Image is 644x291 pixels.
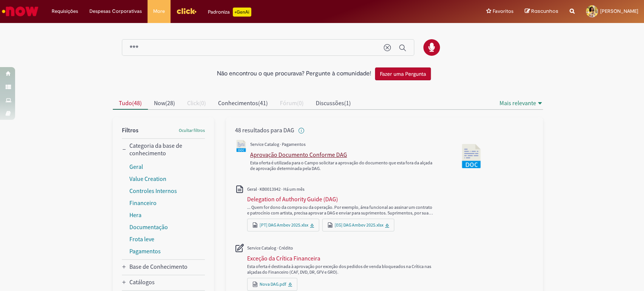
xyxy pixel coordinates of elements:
span: Despesas Corporativas [89,8,142,15]
button: Fazer uma Pergunta [375,67,431,80]
div: Padroniza [208,8,251,17]
span: Favoritos [493,8,513,15]
h2: Não encontrou o que procurava? Pergunte à comunidade! [217,70,371,77]
img: ServiceNow [1,4,40,19]
p: +GenAi [233,8,251,17]
span: Requisições [52,8,78,15]
a: Rascunhos [525,8,558,15]
span: More [153,8,165,15]
span: [PERSON_NAME] [600,8,638,14]
span: Rascunhos [531,8,558,15]
img: click_logo_yellow_360x200.png [176,5,197,17]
